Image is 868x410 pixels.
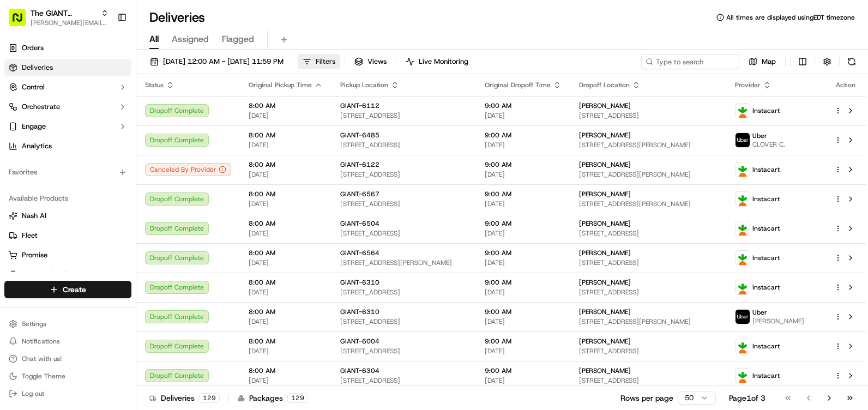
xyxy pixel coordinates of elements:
[579,317,718,326] span: [STREET_ADDRESS][PERSON_NAME]
[92,159,101,168] div: 💻
[485,81,551,89] span: Original Dropoff Time
[11,104,31,124] img: 1736555255976-a54dd68f-1ca7-489b-9aae-adbdc363a1c4
[103,158,175,169] span: API Documentation
[249,278,323,287] span: 8:00 AM
[485,337,562,346] span: 9:00 AM
[579,258,718,267] span: [STREET_ADDRESS]
[249,376,323,385] span: [DATE]
[579,170,718,179] span: [STREET_ADDRESS][PERSON_NAME]
[736,280,750,294] img: profile_instacart_ahold_partner.png
[22,82,45,92] span: Control
[340,81,388,89] span: Pickup Location
[340,219,379,228] span: GIANT-6504
[340,200,467,208] span: [STREET_ADDRESS]
[844,54,859,69] button: Refresh
[4,207,131,225] button: Nash AI
[22,211,46,221] span: Nash AI
[249,219,323,228] span: 8:00 AM
[185,107,198,120] button: Start new chat
[579,101,631,110] span: [PERSON_NAME]
[9,250,127,260] a: Promise
[485,229,562,238] span: [DATE]
[579,249,631,257] span: [PERSON_NAME]
[172,33,209,46] span: Assigned
[4,164,131,181] div: Favorites
[762,57,776,67] span: Map
[340,141,467,149] span: [STREET_ADDRESS]
[28,70,196,82] input: Got a question? Start typing here...
[249,366,323,375] span: 8:00 AM
[620,393,673,403] p: Rows per page
[485,141,562,149] span: [DATE]
[752,371,780,380] span: Instacart
[4,118,131,135] button: Engage
[340,170,467,179] span: [STREET_ADDRESS]
[579,307,631,316] span: [PERSON_NAME]
[485,111,562,120] span: [DATE]
[4,190,131,207] div: Available Products
[287,393,308,403] div: 129
[316,57,335,67] span: Filters
[340,160,379,169] span: GIANT-6122
[31,19,108,27] span: [PERSON_NAME][EMAIL_ADDRESS][PERSON_NAME][DOMAIN_NAME]
[726,13,855,22] span: All times are displayed using EDT timezone
[485,249,562,257] span: 9:00 AM
[145,81,164,89] span: Status
[834,81,857,89] div: Action
[485,317,562,326] span: [DATE]
[37,115,138,124] div: We're available if you need us!
[11,44,198,61] p: Welcome 👋
[249,160,323,169] span: 8:00 AM
[736,339,750,353] img: profile_instacart_ahold_partner.png
[579,160,631,169] span: [PERSON_NAME]
[249,190,323,198] span: 8:00 AM
[736,369,750,383] img: profile_instacart_ahold_partner.png
[4,227,131,244] button: Fleet
[752,283,780,292] span: Instacart
[249,229,323,238] span: [DATE]
[88,154,179,173] a: 💻API Documentation
[22,43,44,53] span: Orders
[485,190,562,198] span: 9:00 AM
[579,200,718,208] span: [STREET_ADDRESS][PERSON_NAME]
[22,63,53,73] span: Deliveries
[9,270,127,280] a: Product Catalog
[579,190,631,198] span: [PERSON_NAME]
[11,11,33,33] img: Nash
[11,159,20,168] div: 📗
[729,393,765,403] div: Page 1 of 3
[4,39,131,57] a: Orders
[579,81,630,89] span: Dropoff Location
[22,122,46,131] span: Engage
[9,211,127,221] a: Nash AI
[340,278,379,287] span: GIANT-6310
[249,307,323,316] span: 8:00 AM
[77,184,132,193] a: Powered byPylon
[340,317,467,326] span: [STREET_ADDRESS]
[249,249,323,257] span: 8:00 AM
[349,54,391,69] button: Views
[249,200,323,208] span: [DATE]
[249,347,323,355] span: [DATE]
[4,351,131,366] button: Chat with us!
[485,288,562,297] span: [DATE]
[22,372,65,381] span: Toggle Theme
[340,337,379,346] span: GIANT-6004
[340,376,467,385] span: [STREET_ADDRESS]
[752,195,780,203] span: Instacart
[4,386,131,401] button: Log out
[579,131,631,140] span: [PERSON_NAME]
[249,131,323,140] span: 8:00 AM
[249,258,323,267] span: [DATE]
[22,270,74,280] span: Product Catalog
[367,57,387,67] span: Views
[752,106,780,115] span: Instacart
[579,219,631,228] span: [PERSON_NAME]
[145,54,288,69] button: [DATE] 12:00 AM - [DATE] 11:59 PM
[340,190,379,198] span: GIANT-6567
[4,4,113,31] button: The GIANT Company[PERSON_NAME][EMAIL_ADDRESS][PERSON_NAME][DOMAIN_NAME]
[752,254,780,262] span: Instacart
[37,104,179,115] div: Start new chat
[641,54,739,69] input: Type to search
[249,288,323,297] span: [DATE]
